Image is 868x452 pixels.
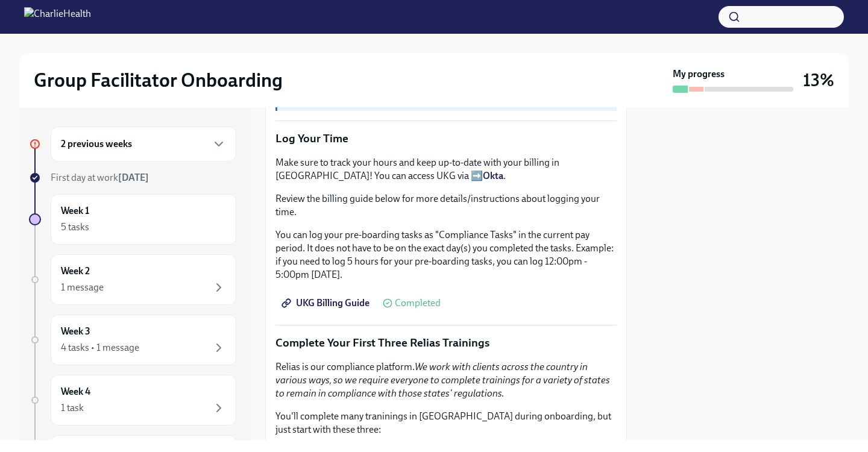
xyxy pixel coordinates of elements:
a: Week 21 message [29,254,236,305]
div: 1 message [61,281,104,294]
a: Okta [483,170,503,181]
a: Week 34 tasks • 1 message [29,315,236,365]
strong: My progress [673,67,725,81]
em: We work with clients across the country in various ways, so we require everyone to complete train... [275,361,610,399]
p: You'll complete many traninings in [GEOGRAPHIC_DATA] during onboarding, but just start with these... [275,410,617,436]
p: Relias is our compliance platform. [275,360,617,400]
h6: Week 2 [61,265,90,278]
h3: 13% [803,69,834,91]
strong: [DATE] [118,172,149,183]
img: CharlieHealth [24,7,91,27]
span: UKG Billing Guide [284,297,370,309]
a: UKG Billing Guide [275,291,378,315]
p: Complete Your First Three Relias Trainings [275,335,617,351]
h2: Group Facilitator Onboarding [34,68,283,92]
a: Week 15 tasks [29,194,236,245]
a: First day at work[DATE] [29,171,236,184]
div: 2 previous weeks [51,127,236,162]
p: You can log your pre-boarding tasks as "Compliance Tasks" in the current pay period. It does not ... [275,228,617,281]
h6: 2 previous weeks [61,137,132,151]
p: Review the billing guide below for more details/instructions about logging your time. [275,192,617,219]
span: Completed [395,298,441,308]
div: 5 tasks [61,221,89,234]
p: Make sure to track your hours and keep up-to-date with your billing in [GEOGRAPHIC_DATA]! You can... [275,156,617,183]
h6: Week 1 [61,204,89,218]
h6: Week 3 [61,325,90,338]
span: First day at work [51,172,149,183]
div: 1 task [61,401,84,415]
p: Log Your Time [275,131,617,146]
h6: Week 4 [61,385,90,398]
div: 4 tasks • 1 message [61,341,139,354]
a: Week 41 task [29,375,236,425]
